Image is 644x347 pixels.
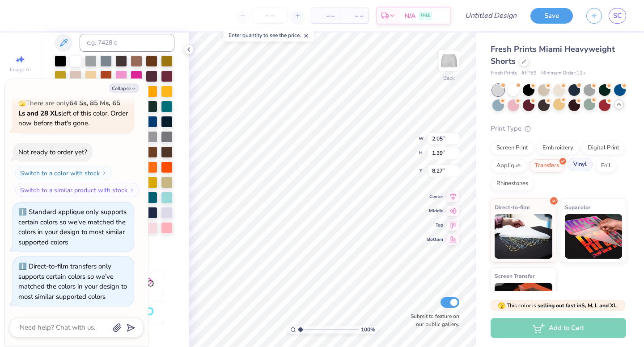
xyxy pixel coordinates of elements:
span: Minimum Order: 12 + [541,70,586,77]
div: Digital Print [582,141,625,155]
div: Not ready to order yet? [18,148,87,157]
div: Foil [595,159,616,173]
span: – – [345,11,363,21]
span: Middle [427,208,443,214]
button: Switch to a color with stock [15,166,112,180]
img: Screen Transfer [495,283,552,327]
span: N/A [405,11,415,21]
span: FREE [421,12,430,19]
div: Back [443,74,455,82]
button: Save [530,8,573,24]
span: SC [613,11,622,21]
div: Screen Print [491,141,534,155]
img: Supacolor [565,214,623,259]
a: SC [609,8,626,24]
span: 🫣 [498,302,505,310]
div: Standard applique only supports certain colors so we’ve matched the colors in your design to most... [18,207,127,247]
div: Transfers [529,159,565,173]
button: Collapse [109,83,139,93]
div: Rhinestones [491,177,534,190]
div: Direct-to-film transfers only supports certain colors so we’ve matched the colors in your design ... [18,262,127,301]
input: e.g. 7428 c [80,34,174,52]
span: Fresh Prints [491,70,517,77]
div: Applique [491,159,526,173]
div: Embroidery [537,141,579,155]
div: Enter quantity to see the price. [224,29,314,41]
button: Switch to a similar product with stock [15,183,140,197]
img: Switch to a similar product with stock [129,187,135,193]
span: 🫣 [18,99,26,107]
span: This color is . [498,302,618,310]
span: Bottom [427,236,443,243]
span: Screen Transfer [495,271,535,281]
span: – – [317,11,335,21]
span: Fresh Prints Miami Heavyweight Shorts [491,44,615,66]
img: Direct-to-film [495,214,552,259]
span: Direct-to-film [495,202,530,212]
strong: 64 Ss, 85 Ms, 65 Ls and 28 XLs [18,99,120,118]
span: Top [427,222,443,228]
span: Supacolor [565,202,591,212]
span: 100 % [361,326,375,334]
span: There are only left of this color. Order now before that's gone. [18,99,128,128]
span: Image AI [10,66,31,73]
span: Center [427,194,443,200]
strong: selling out fast in S, M, L and XL [538,302,617,309]
img: Switch to a color with stock [102,170,107,176]
span: # FP89 [521,70,537,77]
label: Submit to feature on our public gallery. [406,312,459,328]
div: Print Type [491,124,626,134]
input: – – [253,8,288,24]
div: Vinyl [568,158,593,171]
input: Untitled Design [458,7,524,25]
img: Back [440,52,458,70]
